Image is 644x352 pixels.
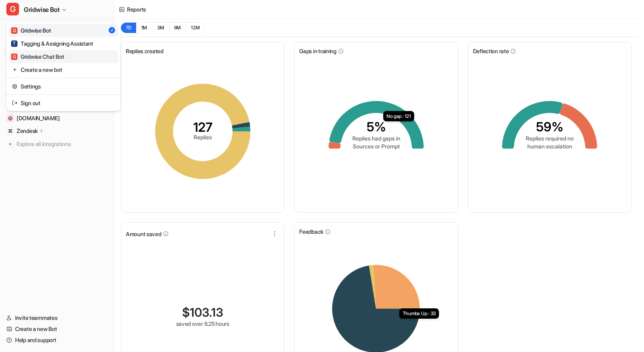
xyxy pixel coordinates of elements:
span: T [11,40,17,47]
span: G [11,27,17,34]
a: Sign out [9,96,118,110]
img: reset [12,65,17,74]
a: Create a new bot [9,63,118,76]
a: Settings [9,80,118,93]
div: GGridwise Bot [6,22,121,111]
div: Tagging & Assigning Assistant [11,39,93,48]
span: G [6,3,19,15]
div: Gridwise Chat Bot [11,52,64,61]
span: Gridwise Bot [24,4,60,15]
img: reset [12,99,17,107]
img: reset [12,82,17,90]
span: G [11,54,17,60]
div: Gridwise Bot [11,26,51,35]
